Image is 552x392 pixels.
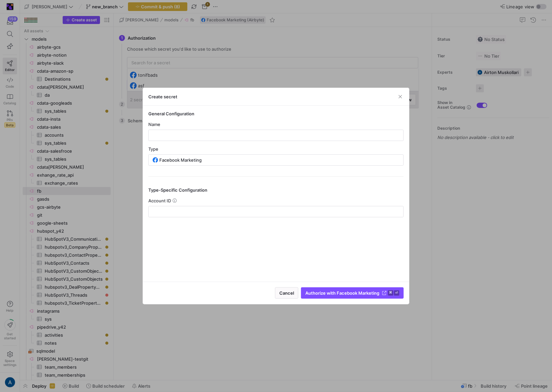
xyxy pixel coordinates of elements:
h4: General Configuration [148,111,404,116]
button: Authorize with Facebook Marketing⌘⏎ [301,287,404,299]
span: Account ID [148,198,171,203]
button: Cancel [275,287,298,299]
span: Name [148,122,160,127]
kbd: ⏎ [394,290,399,296]
span: Authorize with Facebook Marketing [305,290,379,296]
kbd: ⌘ [388,290,393,296]
div: Type [148,146,404,152]
span: Cancel [279,290,294,296]
h4: Type-Specific Configuration [148,187,404,193]
h3: Create secret [148,94,177,99]
img: undefined [153,157,158,163]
